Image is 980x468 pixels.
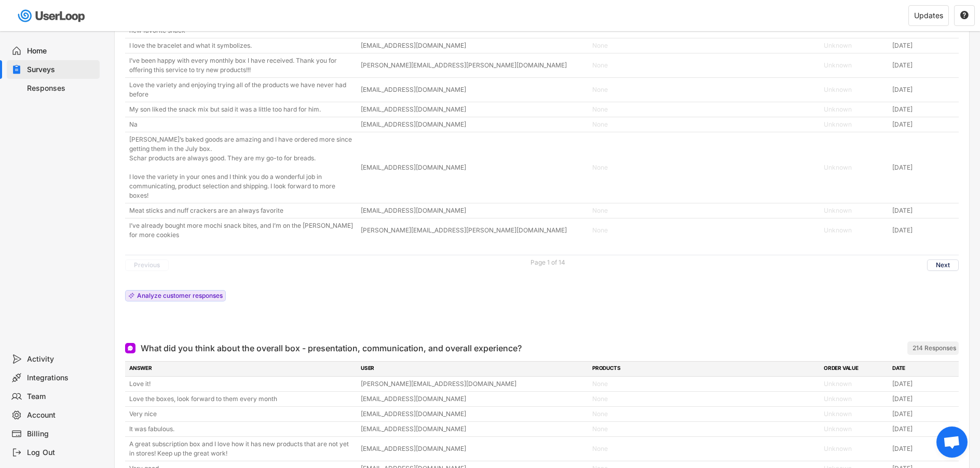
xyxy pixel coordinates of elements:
[892,163,955,172] div: [DATE]
[913,344,956,352] div: 214 Responses
[361,409,586,419] div: [EMAIL_ADDRESS][DOMAIN_NAME]
[27,410,96,420] div: Account
[361,41,586,50] div: [EMAIL_ADDRESS][DOMAIN_NAME]
[927,259,959,271] button: Next
[914,12,943,19] div: Updates
[892,41,955,50] div: [DATE]
[361,85,586,94] div: [EMAIL_ADDRESS][DOMAIN_NAME]
[592,41,818,50] div: None
[361,61,586,70] div: [PERSON_NAME][EMAIL_ADDRESS][PERSON_NAME][DOMAIN_NAME]
[129,394,355,404] div: Love the boxes, look forward to them every month
[361,163,586,172] div: [EMAIL_ADDRESS][DOMAIN_NAME]
[27,373,96,383] div: Integrations
[361,120,586,129] div: [EMAIL_ADDRESS][DOMAIN_NAME]
[824,85,886,94] div: Unknown
[361,444,586,453] div: [EMAIL_ADDRESS][DOMAIN_NAME]
[129,221,355,240] div: I’ve already bought more mochi snack bites, and I’m on the [PERSON_NAME] for more cookies
[27,65,96,75] div: Surveys
[892,105,955,114] div: [DATE]
[127,345,133,351] img: Open Ended
[936,426,968,458] a: Open chat
[27,354,96,364] div: Activity
[361,424,586,434] div: [EMAIL_ADDRESS][DOMAIN_NAME]
[824,394,886,404] div: Unknown
[824,424,886,434] div: Unknown
[824,226,886,235] div: Unknown
[824,105,886,114] div: Unknown
[27,392,96,402] div: Team
[592,85,818,94] div: None
[824,120,886,129] div: Unknown
[129,80,355,99] div: Love the variety and enjoying trying all of the products we have never had before
[129,41,355,50] div: I love the bracelet and what it symbolizes.
[27,429,96,439] div: Billing
[592,163,818,172] div: None
[960,11,969,20] button: 
[824,41,886,50] div: Unknown
[530,259,565,266] div: Page 1 of 14
[592,105,818,114] div: None
[592,409,818,419] div: None
[892,409,955,419] div: [DATE]
[592,424,818,434] div: None
[129,364,355,374] div: ANSWER
[824,61,886,70] div: Unknown
[592,364,818,374] div: PRODUCTS
[27,84,96,93] div: Responses
[892,444,955,453] div: [DATE]
[27,448,96,458] div: Log Out
[129,424,355,434] div: It was fabulous.
[361,364,586,374] div: USER
[892,120,955,129] div: [DATE]
[592,379,818,389] div: None
[141,342,522,354] div: What did you think about the overall box - presentation, communication, and overall experience?
[129,120,355,129] div: Na
[892,394,955,404] div: [DATE]
[592,206,818,215] div: None
[592,226,818,235] div: None
[892,424,955,434] div: [DATE]
[892,364,955,374] div: DATE
[129,409,355,419] div: Very nice
[824,364,886,374] div: ORDER VALUE
[892,226,955,235] div: [DATE]
[361,379,586,389] div: [PERSON_NAME][EMAIL_ADDRESS][DOMAIN_NAME]
[129,105,355,114] div: My son liked the snack mix but said it was a little too hard for him.
[361,226,586,235] div: [PERSON_NAME][EMAIL_ADDRESS][PERSON_NAME][DOMAIN_NAME]
[592,444,818,453] div: None
[824,379,886,389] div: Unknown
[129,379,355,389] div: Love it!
[592,120,818,129] div: None
[892,206,955,215] div: [DATE]
[824,444,886,453] div: Unknown
[129,56,355,75] div: I’ve been happy with every monthly box I have received. Thank you for offering this service to tr...
[361,105,586,114] div: [EMAIL_ADDRESS][DOMAIN_NAME]
[592,394,818,404] div: None
[592,61,818,70] div: None
[129,206,355,215] div: Meat sticks and nuff crackers are an always favorite
[824,206,886,215] div: Unknown
[892,61,955,70] div: [DATE]
[824,409,886,419] div: Unknown
[137,293,223,299] div: Analyze customer responses
[16,5,89,26] img: userloop-logo-01.svg
[892,379,955,389] div: [DATE]
[129,135,355,200] div: [PERSON_NAME]’s baked goods are amazing and I have ordered more since getting them in the July bo...
[824,163,886,172] div: Unknown
[27,46,96,56] div: Home
[125,259,169,271] button: Previous
[361,394,586,404] div: [EMAIL_ADDRESS][DOMAIN_NAME]
[892,85,955,94] div: [DATE]
[960,10,969,20] text: 
[129,439,355,458] div: A great subscription box and I love how it has new products that are not yet in stores! Keep up t...
[361,206,586,215] div: [EMAIL_ADDRESS][DOMAIN_NAME]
